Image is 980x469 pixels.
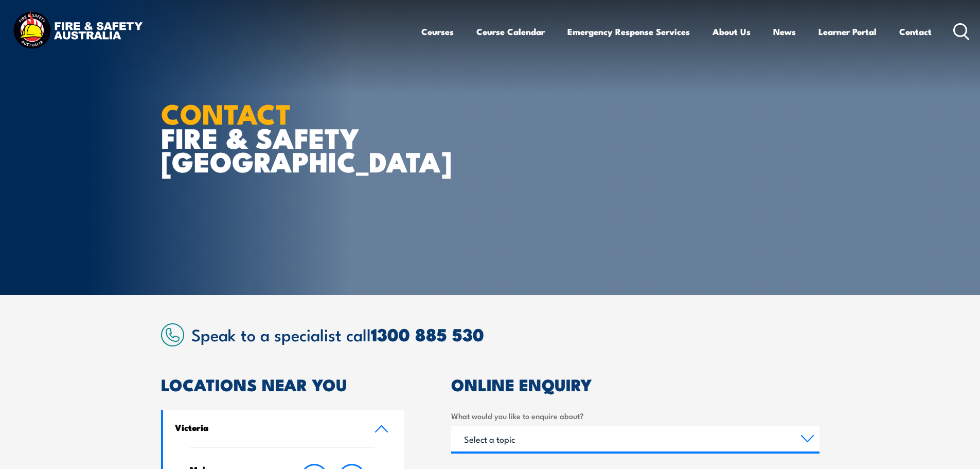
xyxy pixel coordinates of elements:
a: Contact [899,18,932,45]
h2: Speak to a specialist call [191,325,819,343]
a: Emergency Response Services [567,18,690,45]
a: About Us [712,18,751,45]
label: What would you like to enquire about? [451,410,819,422]
strong: CONTACT [161,91,291,134]
a: Course Calendar [476,18,545,45]
h2: LOCATIONS NEAR YOU [161,377,405,391]
h1: FIRE & SAFETY [GEOGRAPHIC_DATA] [161,101,415,173]
a: Victoria [163,410,405,447]
a: 1300 885 530 [371,320,484,348]
a: Learner Portal [818,18,877,45]
a: News [773,18,796,45]
h2: ONLINE ENQUIRY [451,377,819,391]
h4: Victoria [175,422,359,433]
a: Courses [421,18,454,45]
